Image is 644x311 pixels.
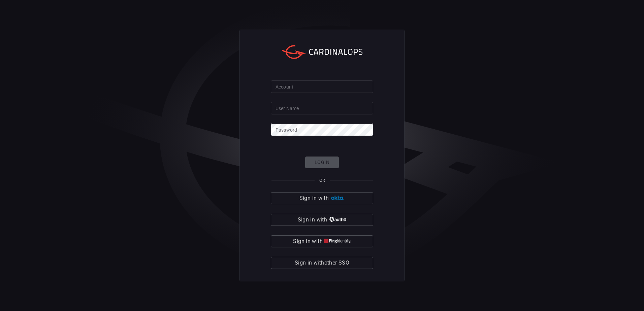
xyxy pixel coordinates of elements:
[271,80,373,93] input: Type your account
[271,235,373,247] button: Sign in with
[271,257,373,269] button: Sign in withother SSO
[328,217,346,222] img: vP8Hhh4KuCH8AavWKdZY7RZgAAAAASUVORK5CYII=
[271,214,373,226] button: Sign in with
[271,192,373,204] button: Sign in with
[295,258,349,268] span: Sign in with other SSO
[298,215,327,224] span: Sign in with
[319,178,325,183] span: OR
[324,239,351,244] img: quu4iresuhQAAAABJRU5ErkJggg==
[299,194,329,203] span: Sign in with
[271,102,373,114] input: Type your user name
[330,196,345,201] img: Ad5vKXme8s1CQAAAABJRU5ErkJggg==
[293,237,322,246] span: Sign in with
